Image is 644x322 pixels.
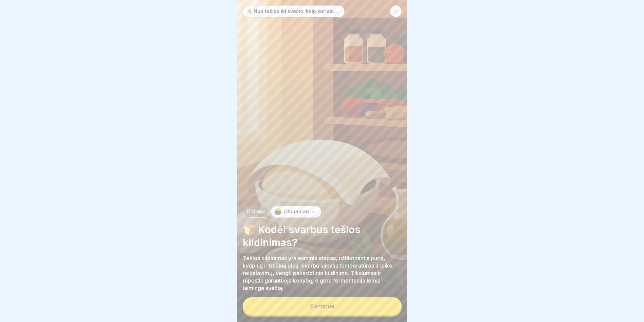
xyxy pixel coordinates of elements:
p: Lithuanian [283,209,309,215]
img: lt.svg [275,208,281,215]
p: 🍕 Nuo tešlos iki svečio: kaip kuriame tobulą picą kasdien [246,9,341,14]
p: 11 Steps [246,209,266,215]
p: Tešlos kildinimas yra esminis etapas, užtikrinantis purią, kvapnią ir traškią picą. Svarbu laikyt... [243,254,402,292]
p: 🍞 Kodėl svarbus tešlos kildinimas? [243,223,402,249]
button: Continue [243,297,402,315]
div: Continue [310,303,334,309]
